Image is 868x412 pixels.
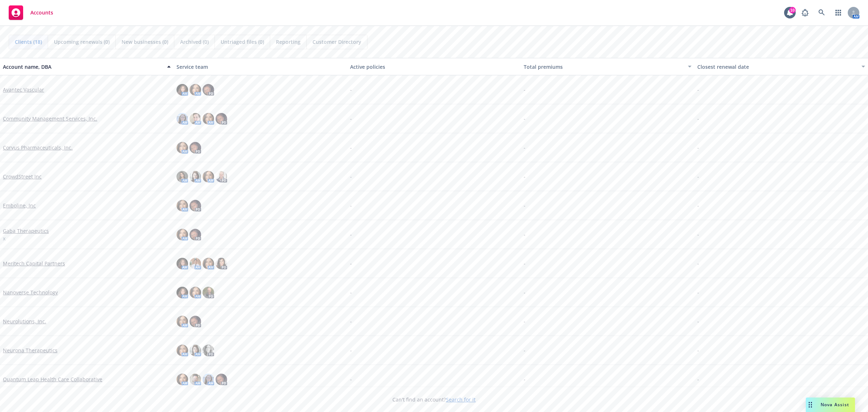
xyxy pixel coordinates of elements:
[350,173,352,180] span: -
[806,398,815,412] div: Drag to move
[524,115,526,122] span: -
[524,289,526,296] span: -
[350,346,352,354] span: -
[190,113,201,125] img: photo
[3,115,97,122] a: Community Management Services, Inc.
[3,375,102,383] a: Quantum Leap Health Care Collaborative
[176,63,344,71] div: Service team
[697,86,699,93] span: -
[3,346,58,354] a: Neurona Therapeutics
[190,200,201,211] img: photo
[216,113,227,125] img: photo
[203,374,214,385] img: photo
[524,260,526,267] span: -
[697,144,699,151] span: -
[176,287,188,298] img: photo
[203,287,214,298] img: photo
[174,58,347,75] button: Service team
[350,115,352,122] span: -
[350,289,352,296] span: -
[176,84,188,96] img: photo
[446,396,476,403] a: Search for it
[122,38,168,46] span: New businesses (0)
[806,398,855,412] button: Nova Assist
[350,318,352,325] span: -
[312,38,361,46] span: Customer Directory
[524,173,526,180] span: -
[694,58,868,75] button: Closest renewal date
[524,375,526,383] span: -
[3,318,46,325] a: Neurolutions, Inc.
[350,260,352,267] span: -
[176,316,188,327] img: photo
[216,374,227,385] img: photo
[176,258,188,269] img: photo
[176,171,188,182] img: photo
[798,5,812,20] a: Report a Bug
[524,144,526,151] span: -
[3,289,58,296] a: Nanoverse Technology
[176,374,188,385] img: photo
[524,86,526,93] span: -
[190,142,201,154] img: photo
[176,200,188,211] img: photo
[697,231,699,238] span: -
[216,258,227,269] img: photo
[350,86,352,93] span: -
[3,86,44,93] a: Avantec Vascular
[190,229,201,240] img: photo
[176,113,188,125] img: photo
[521,58,694,75] button: Total premiums
[350,231,352,238] span: -
[697,202,699,209] span: -
[697,375,699,383] span: -
[190,171,201,182] img: photo
[190,287,201,298] img: photo
[831,5,846,20] a: Switch app
[203,84,214,96] img: photo
[524,202,526,209] span: -
[350,63,518,71] div: Active policies
[392,396,476,403] span: Can't find an account?
[190,258,201,269] img: photo
[3,260,65,267] a: Meritech Capital Partners
[697,346,699,354] span: -
[524,231,526,238] span: -
[15,38,42,46] span: Clients (18)
[697,260,699,267] span: -
[3,173,42,180] a: CrowdStreet Inc
[190,84,201,96] img: photo
[821,402,849,408] span: Nova Assist
[814,5,829,20] a: Search
[350,375,352,383] span: -
[350,144,352,151] span: -
[203,171,214,182] img: photo
[350,202,352,209] span: -
[524,346,526,354] span: -
[176,229,188,240] img: photo
[3,202,36,209] a: Emboline, Inc
[697,115,699,122] span: -
[180,38,209,46] span: Archived (0)
[221,38,264,46] span: Untriaged files (0)
[789,7,796,13] div: 10
[697,318,699,325] span: -
[190,345,201,356] img: photo
[176,345,188,356] img: photo
[276,38,301,46] span: Reporting
[3,235,5,242] span: x
[697,63,857,71] div: Closest renewal date
[697,173,699,180] span: -
[524,63,684,71] div: Total premiums
[3,227,49,235] a: Gaba Therapeutics
[30,10,53,16] span: Accounts
[203,258,214,269] img: photo
[524,318,526,325] span: -
[6,3,56,23] a: Accounts
[697,289,699,296] span: -
[190,374,201,385] img: photo
[176,142,188,154] img: photo
[203,345,214,356] img: photo
[3,63,163,71] div: Account name, DBA
[190,316,201,327] img: photo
